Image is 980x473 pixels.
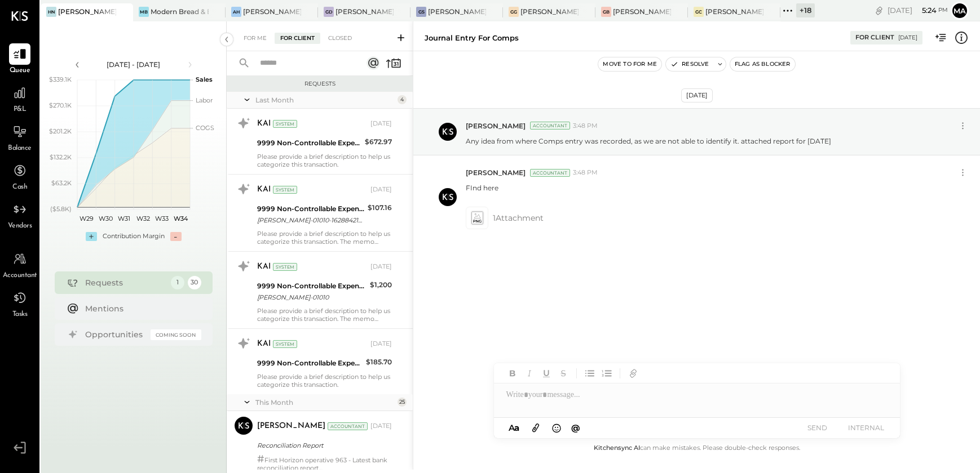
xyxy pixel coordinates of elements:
[50,153,72,161] text: $132.2K
[365,136,392,148] div: $672.97
[599,366,614,381] button: Ordered List
[85,329,145,340] div: Opportunities
[196,96,213,104] text: Labor
[368,202,392,213] div: $107.16
[666,57,713,71] button: Resolve
[573,122,598,131] span: 3:48 PM
[416,7,426,17] div: GS
[188,276,201,289] div: 30
[1,160,39,193] a: Cash
[171,276,184,289] div: 1
[505,422,523,434] button: Aa
[1,248,39,281] a: Accountant
[514,422,519,433] span: a
[493,207,544,229] span: 1 Attachment
[795,420,840,435] button: SEND
[626,366,641,381] button: Add URL
[855,33,894,42] div: For Client
[255,95,395,105] div: Last Month
[49,127,72,135] text: $201.2K
[466,121,526,131] span: [PERSON_NAME]
[505,366,520,381] button: Bold
[370,340,392,349] div: [DATE]
[170,232,182,241] div: -
[273,120,297,128] div: System
[257,358,363,369] div: 9999 Non-Controllable Expenses:Other Income and Expenses:To Be Classified P&L
[257,118,271,130] div: KAI
[1,82,39,115] a: P&L
[273,340,297,348] div: System
[370,422,392,431] div: [DATE]
[86,60,182,69] div: [DATE] - [DATE]
[328,422,368,430] div: Accountant
[231,7,241,17] div: AH
[85,303,196,314] div: Mentions
[324,7,334,17] div: GD
[136,215,149,222] text: W32
[694,7,704,17] div: GC
[173,215,188,222] text: W34
[898,34,917,42] div: [DATE]
[705,7,763,16] div: [PERSON_NAME] Causeway
[151,329,201,340] div: Coming Soon
[8,144,32,154] span: Balance
[336,7,394,16] div: [PERSON_NAME] Downtown
[257,261,271,273] div: KAI
[466,168,526,177] span: [PERSON_NAME]
[582,366,597,381] button: Unordered List
[12,310,28,320] span: Tasks
[509,7,519,17] div: GG
[398,95,407,104] div: 4
[51,179,72,187] text: $63.2K
[257,338,271,350] div: KAI
[58,7,116,16] div: [PERSON_NAME]'s Nashville
[98,215,112,222] text: W30
[103,232,165,241] div: Contribution Margin
[257,373,392,389] div: Please provide a brief description to help us categorize this transaction.
[46,7,56,17] div: HN
[257,280,367,292] div: 9999 Non-Controllable Expenses:Other Income and Expenses:To Be Classified P&L
[844,420,889,435] button: INTERNAL
[466,136,831,146] p: Any idea from where Comps entry was recorded, as we are not able to identify it. attached report ...
[257,230,392,246] div: Please provide a brief description to help us categorize this transaction. The memo might be help...
[1,199,39,231] a: Vendors
[370,119,392,128] div: [DATE]
[12,182,27,193] span: Cash
[323,33,357,44] div: Closed
[888,5,948,16] div: [DATE]
[118,215,130,222] text: W31
[425,33,519,43] div: Journal entry for Comps
[530,122,570,130] div: Accountant
[196,75,213,83] text: Sales
[370,279,392,291] div: $1,200
[255,398,395,407] div: This Month
[598,57,661,71] button: Move to for me
[273,186,297,194] div: System
[257,153,392,168] div: Please provide a brief description to help us categorize this transaction.
[601,7,611,17] div: GB
[398,398,407,407] div: 25
[257,453,264,465] span: #
[86,232,97,241] div: +
[155,215,169,222] text: W33
[257,421,325,432] div: [PERSON_NAME]
[568,421,584,435] button: @
[530,169,570,177] div: Accountant
[275,33,320,44] div: For Client
[257,440,389,451] div: Reconciliation Report
[571,422,580,433] span: @
[243,7,301,16] div: [PERSON_NAME] Hoboken
[1,43,39,76] a: Queue
[796,3,815,17] div: + 18
[257,215,364,226] div: [PERSON_NAME]-01010-16288421611 MISC APPAREL STORE AplPay ETSY, INC. [GEOGRAPHIC_DATA] [GEOGRAPHI...
[520,7,579,16] div: [PERSON_NAME] [GEOGRAPHIC_DATA]
[681,88,713,102] div: [DATE]
[257,455,392,472] div: First Horizon operative 963 - Latest bank reconciliation report
[1,287,39,320] a: Tasks
[257,137,361,149] div: 9999 Non-Controllable Expenses:Other Income and Expenses:To Be Classified P&L
[196,124,214,132] text: COGS
[139,7,149,17] div: MB
[730,57,795,71] button: Flag as Blocker
[539,366,554,381] button: Underline
[232,80,407,88] div: Requests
